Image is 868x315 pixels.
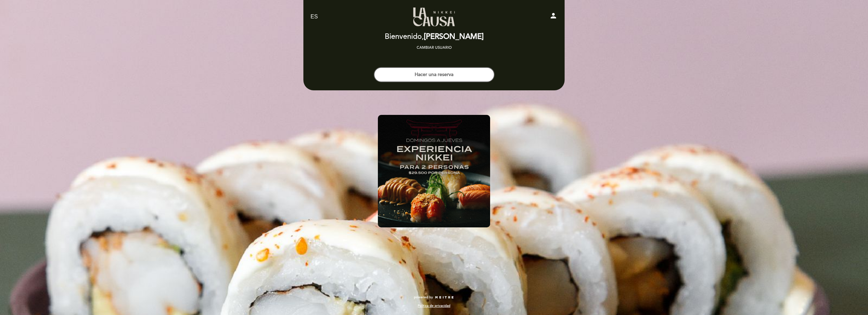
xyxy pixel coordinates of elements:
[424,32,484,41] span: [PERSON_NAME]
[418,303,450,308] a: Política de privacidad
[385,33,484,41] h2: Bienvenido,
[378,115,490,227] img: banner_1753457883.jpeg
[415,45,454,51] button: Cambiar usuario
[414,295,433,300] span: powered by
[549,12,557,22] button: person
[435,296,454,299] img: MEITRE
[414,295,454,300] a: powered by
[374,67,495,82] button: Hacer una reserva
[391,7,477,26] a: La Causa Nikkei - Recoleta
[549,12,557,20] i: person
